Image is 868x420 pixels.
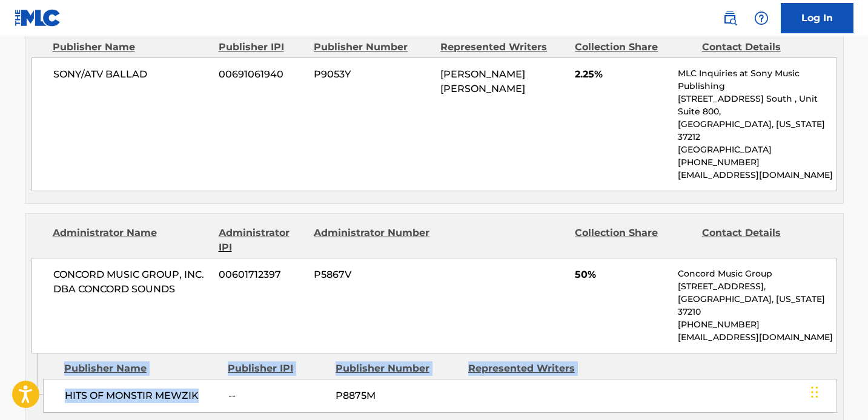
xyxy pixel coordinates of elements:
[65,389,219,403] span: HITS OF MONSTIR MEWZIK
[575,267,669,282] span: 50%
[678,280,836,293] p: [STREET_ADDRESS],
[678,318,836,331] p: [PHONE_NUMBER]
[575,67,669,82] span: 2.25%
[219,40,305,54] div: Publisher IPI
[314,40,431,54] div: Publisher Number
[53,267,210,297] span: CONCORD MUSIC GROUP, INC. DBA CONCORD SOUNDS
[749,6,774,30] div: Help
[678,156,836,169] p: [PHONE_NUMBER]
[64,361,219,376] div: Publisher Name
[15,9,61,27] img: MLC Logo
[336,361,459,376] div: Publisher Number
[678,93,836,118] p: [STREET_ADDRESS] South , Unit Suite 800,
[723,11,737,25] img: search
[468,361,592,376] div: Represented Writers
[228,389,326,403] span: --
[575,226,692,255] div: Collection Share
[440,68,525,94] span: [PERSON_NAME] [PERSON_NAME]
[336,389,459,403] span: P8875M
[718,6,742,30] a: Public Search
[440,40,566,54] div: Represented Writers
[678,267,836,280] p: Concord Music Group
[314,226,431,255] div: Administrator Number
[678,118,836,143] p: [GEOGRAPHIC_DATA], [US_STATE] 37212
[678,67,836,93] p: MLC Inquiries at Sony Music Publishing
[678,143,836,156] p: [GEOGRAPHIC_DATA]
[807,362,868,420] iframe: Chat Widget
[702,40,820,54] div: Contact Details
[314,67,431,82] span: P9053Y
[219,67,305,82] span: 00691061940
[53,40,210,54] div: Publisher Name
[811,374,818,410] div: Drag
[678,169,836,182] p: [EMAIL_ADDRESS][DOMAIN_NAME]
[575,40,692,54] div: Collection Share
[228,361,326,376] div: Publisher IPI
[678,293,836,318] p: [GEOGRAPHIC_DATA], [US_STATE] 37210
[219,226,305,255] div: Administrator IPI
[53,67,210,82] span: SONY/ATV BALLAD
[781,3,853,33] a: Log In
[678,331,836,344] p: [EMAIL_ADDRESS][DOMAIN_NAME]
[219,267,305,282] span: 00601712397
[754,11,769,25] img: help
[702,226,820,255] div: Contact Details
[53,226,210,255] div: Administrator Name
[314,267,431,282] span: P5867V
